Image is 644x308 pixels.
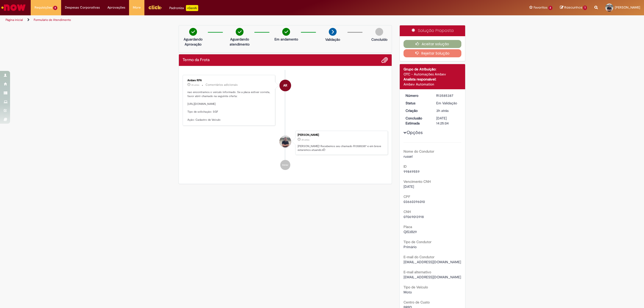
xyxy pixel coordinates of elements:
img: check-circle-green.png [189,28,197,36]
b: E-mail alternativo [404,270,431,274]
span: QIS3B29 [404,230,417,234]
time: 01/10/2025 11:33:48 [191,83,199,86]
p: [PERSON_NAME]! Recebemos seu chamado R13585387 e em breve estaremos atuando. [298,144,385,152]
p: Validação [325,37,340,42]
div: Em Validação [436,101,460,106]
a: Página inicial [6,18,23,22]
img: ServiceNow [1,3,26,13]
div: Ambev Automation [404,82,462,87]
p: nao encontramos o veículo informado. Se a placa estiver correta, favor abrir chamado na seguinte ... [187,90,271,122]
p: Aguardando Aprovação [181,37,205,47]
b: CPF [404,194,410,199]
div: [PERSON_NAME] [298,134,385,137]
b: Vencimento CNH [404,179,431,184]
b: CNH [404,209,411,214]
p: +GenAi [186,5,198,11]
dt: Número [402,93,433,98]
p: Em andamento [274,37,298,42]
p: Concluído [371,37,387,42]
dt: Conclusão Estimada [402,116,433,126]
img: click_logo_yellow_360x200.png [148,4,162,11]
small: Comentários adicionais [206,83,238,87]
span: 1 [583,6,587,10]
b: ID [404,164,407,169]
div: Ambev RPA [279,80,291,91]
span: 03660396010 [404,199,425,204]
dt: Criação [402,108,433,113]
div: [DATE] 14:25:04 [436,116,460,126]
a: Rascunhos [560,5,587,10]
img: check-circle-green.png [236,28,244,36]
span: Requisições [34,5,52,10]
div: R13585387 [436,93,460,98]
ul: Histórico de tíquete [183,70,388,175]
span: More [133,5,141,10]
time: 01/10/2025 11:24:03 [436,108,449,113]
li: Marcelo Alves Elias [183,131,388,155]
h2: Termo da Frota Histórico de tíquete [183,58,210,62]
span: Primário [404,245,417,249]
span: [EMAIL_ADDRESS][DOMAIN_NAME] [404,275,461,279]
span: Despesas Corporativas [65,5,100,10]
b: Placa [404,225,412,229]
span: 2 [548,6,553,10]
div: Marcelo Alves Elias [279,136,291,147]
span: Favoritos [534,5,547,10]
span: russel [404,154,413,159]
span: [PERSON_NAME] [615,5,640,10]
div: Padroniza [169,5,198,11]
span: 3h atrás [191,83,199,86]
b: Tipo de Condutor [404,240,431,244]
span: 8 [53,6,57,10]
button: Aceitar solução [404,40,462,48]
dt: Status [402,101,433,106]
span: Aprovações [107,5,125,10]
span: 3h atrás [436,108,449,113]
img: arrow-next.png [329,28,337,36]
span: 07069013918 [404,214,424,219]
time: 01/10/2025 11:24:03 [301,138,309,141]
span: Moto [404,290,412,294]
div: Solução Proposta [400,25,465,36]
div: 01/10/2025 11:24:03 [436,108,460,113]
span: AR [283,79,287,92]
a: Formulário de Atendimento [34,18,71,22]
div: Grupo de Atribuição: [404,67,462,72]
button: Rejeitar Solução [404,49,462,57]
b: Centro de Custo [404,300,430,304]
div: Ambev RPA [187,79,271,82]
span: 99849559 [404,169,420,174]
img: img-circle-grey.png [375,28,383,36]
b: E-mail do Condutor [404,255,434,259]
p: Aguardando atendimento [227,37,252,47]
span: Rascunhos [564,5,582,10]
span: [EMAIL_ADDRESS][DOMAIN_NAME] [404,260,461,264]
div: OTC - Automações Ambev [404,72,462,77]
div: Analista responsável: [404,77,462,82]
ul: Trilhas de página [4,15,426,25]
b: Nome do Condutor [404,149,434,154]
span: 3h atrás [301,138,309,141]
button: Adicionar anexos [381,57,388,63]
b: Tipo de Veículo [404,285,428,289]
span: [DATE] [404,184,414,189]
img: check-circle-green.png [282,28,290,36]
